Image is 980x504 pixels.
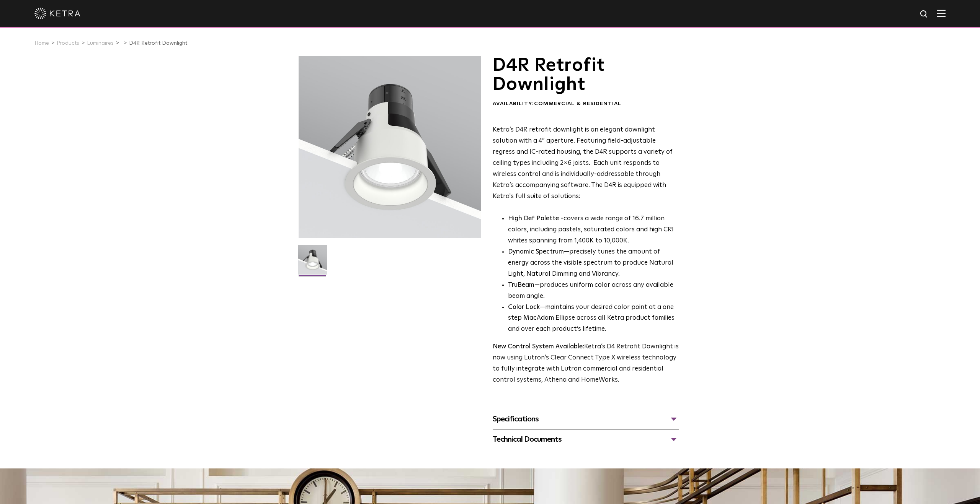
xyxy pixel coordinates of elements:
img: D4R Retrofit Downlight [298,245,327,280]
a: Home [34,41,49,46]
div: Technical Documents [493,433,679,445]
a: Luminaires [87,41,114,46]
li: —maintains your desired color point at a one step MacAdam Ellipse across all Ketra product famili... [508,302,679,335]
img: search icon [920,10,929,19]
a: D4R Retrofit Downlight [129,41,187,46]
span: Commercial & Residential [534,101,621,106]
li: —produces uniform color across any available beam angle. [508,280,679,302]
p: Ketra’s D4R retrofit downlight is an elegant downlight solution with a 4” aperture. Featuring fie... [493,125,679,202]
img: ketra-logo-2019-white [34,8,80,19]
strong: New Control System Available: [493,343,584,350]
strong: TruBeam [508,282,534,288]
img: Hamburger%20Nav.svg [937,10,946,17]
div: Availability: [493,100,679,108]
p: Ketra’s D4 Retrofit Downlight is now using Lutron’s Clear Connect Type X wireless technology to f... [493,341,679,386]
div: Specifications [493,413,679,425]
h1: D4R Retrofit Downlight [493,56,679,94]
strong: Color Lock [508,304,540,311]
p: covers a wide range of 16.7 million colors, including pastels, saturated colors and high CRI whit... [508,213,679,247]
a: Products [57,41,79,46]
strong: Dynamic Spectrum [508,249,564,255]
strong: High Def Palette - [508,215,563,222]
li: —precisely tunes the amount of energy across the visible spectrum to produce Natural Light, Natur... [508,247,679,280]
